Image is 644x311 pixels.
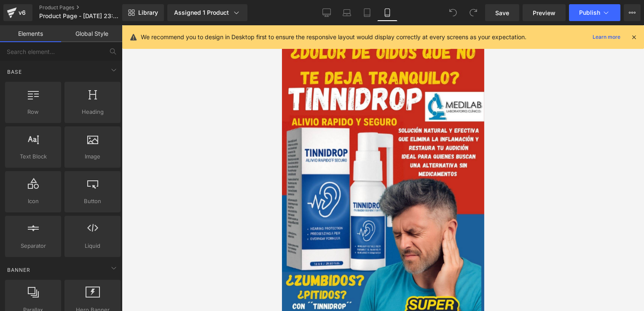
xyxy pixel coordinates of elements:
[589,32,624,42] a: Learn more
[569,4,620,21] button: Publish
[67,241,118,250] span: Liquid
[138,9,158,16] span: Library
[377,4,397,21] a: Mobile
[579,9,600,16] span: Publish
[141,32,526,42] p: We recommend you to design in Desktop first to ensure the responsive layout would display correct...
[6,266,31,274] span: Banner
[523,4,566,21] a: Preview
[337,4,357,21] a: Laptop
[495,8,509,17] span: Save
[533,8,555,17] span: Preview
[3,4,32,21] a: v6
[39,13,120,19] span: Product Page - [DATE] 23:05:19
[39,4,136,11] a: Product Pages
[122,4,164,21] a: New Library
[465,4,482,21] button: Redo
[8,152,59,161] span: Text Block
[61,25,122,42] a: Global Style
[6,68,23,76] span: Base
[317,4,337,21] a: Desktop
[357,4,377,21] a: Tablet
[445,4,462,21] button: Undo
[67,197,118,206] span: Button
[67,107,118,116] span: Heading
[67,152,118,161] span: Image
[624,4,641,21] button: More
[8,241,59,250] span: Separator
[8,197,59,206] span: Icon
[8,107,59,116] span: Row
[174,8,241,17] div: Assigned 1 Product
[17,7,27,18] div: v6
